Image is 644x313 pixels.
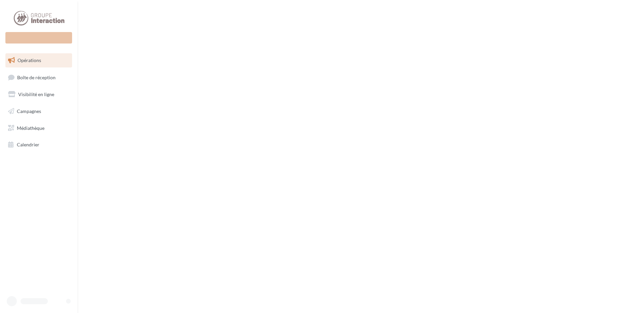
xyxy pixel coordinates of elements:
[17,125,44,131] span: Médiathèque
[5,32,72,44] div: Nouvelle campagne
[18,91,54,97] span: Visibilité en ligne
[4,138,73,152] a: Calendrier
[4,121,73,135] a: Médiathèque
[4,53,73,67] a: Opérations
[17,108,41,114] span: Campagnes
[4,70,73,85] a: Boîte de réception
[18,57,41,63] span: Opérations
[17,142,39,147] span: Calendrier
[4,87,73,102] a: Visibilité en ligne
[17,74,56,80] span: Boîte de réception
[4,104,73,118] a: Campagnes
